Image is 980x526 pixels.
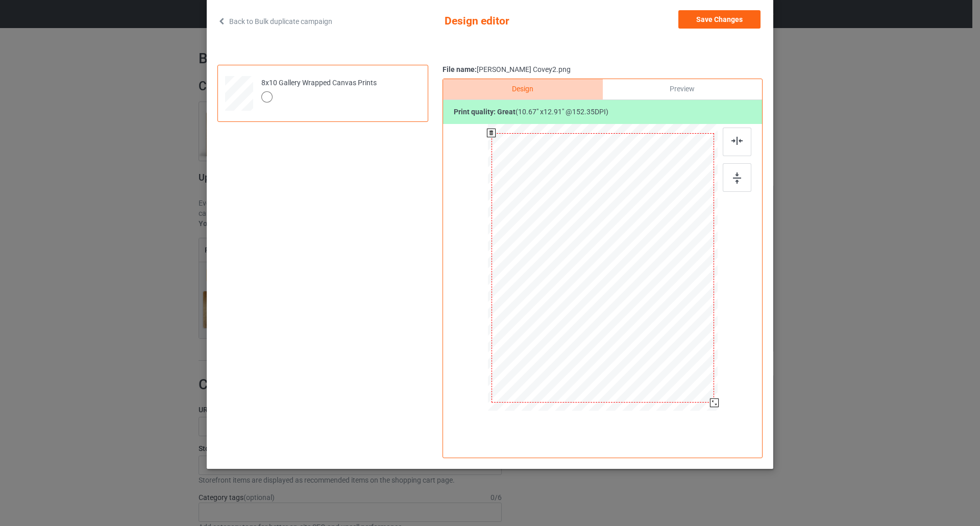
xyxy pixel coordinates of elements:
img: svg+xml;base64,PD94bWwgdmVyc2lvbj0iMS4wIiBlbmNvZGluZz0iVVRGLTgiPz4KPHN2ZyB3aWR0aD0iMTZweCIgaGVpZ2... [733,172,741,184]
span: great [497,108,516,116]
a: Back to Bulk duplicate campaign [217,10,332,33]
div: 8x10 Gallery Wrapped Canvas Prints [261,78,377,102]
div: Design [443,79,602,99]
span: ( 10.67 " x 12.91 " @ 152.35 DPI) [516,108,608,116]
button: Save Changes [678,10,761,29]
b: Print quality: [454,108,516,116]
div: 8x10 Gallery Wrapped Canvas Prints [217,65,428,122]
img: svg+xml;base64,PD94bWwgdmVyc2lvbj0iMS4wIiBlbmNvZGluZz0iVVRGLTgiPz4KPHN2ZyB3aWR0aD0iMjJweCIgaGVpZ2... [731,137,743,145]
span: Design editor [445,10,567,33]
span: File name: [443,65,477,73]
span: [PERSON_NAME] Covey2.png [477,65,571,73]
div: Preview [603,79,762,99]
